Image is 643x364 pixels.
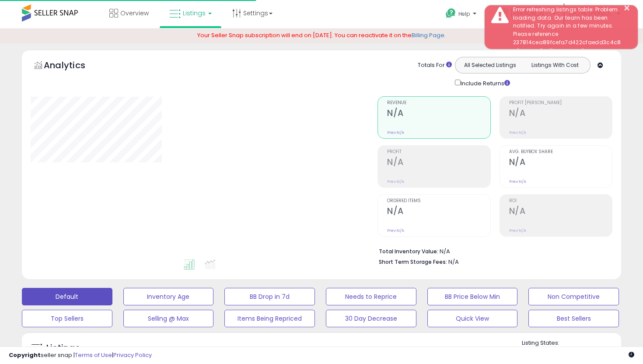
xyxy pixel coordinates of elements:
h2: N/A [387,108,490,120]
b: Total Inventory Value: [379,248,438,255]
i: Get Help [445,8,456,19]
button: 30 Day Decrease [326,310,416,327]
button: Needs to Reprice [326,288,416,305]
h2: N/A [509,108,612,120]
button: Items Being Repriced [224,310,315,327]
small: Prev: N/A [387,228,404,233]
small: Prev: N/A [387,179,404,184]
li: N/A [379,245,606,256]
small: Prev: N/A [509,228,526,233]
button: Non Competitive [528,288,619,305]
span: N/A [448,258,459,266]
button: × [623,3,630,14]
button: Top Sellers [22,310,112,327]
span: ROI [509,199,612,203]
button: BB Price Below Min [427,288,518,305]
button: All Selected Listings [458,59,523,71]
strong: Copyright [9,351,41,359]
button: BB Drop in 7d [224,288,315,305]
button: Inventory Age [123,288,214,305]
a: Help [439,1,485,28]
small: Prev: N/A [509,179,526,184]
div: seller snap | | [9,351,152,360]
div: Totals For [418,61,452,70]
button: Quick View [427,310,518,327]
small: Prev: N/A [509,130,526,135]
span: Revenue [387,101,490,105]
button: Listings With Cost [522,59,587,71]
button: Selling @ Max [123,310,214,327]
b: Short Term Storage Fees: [379,258,447,266]
span: Ordered Items [387,199,490,203]
a: Billing Page [412,31,444,39]
span: Your Seller Snap subscription will end on [DATE]. You can reactivate it on the . [197,31,446,39]
h2: N/A [387,206,490,218]
button: Best Sellers [528,310,619,327]
span: Help [458,10,470,17]
h2: N/A [387,157,490,169]
span: Overview [120,9,149,17]
h2: N/A [509,206,612,218]
span: Profit [387,150,490,154]
div: Error refreshing listings table: Problem loading data. Our team has been notified. Try again in a... [507,6,631,55]
button: Default [22,288,112,305]
span: Profit [PERSON_NAME] [509,101,612,105]
div: Include Returns [448,78,521,88]
span: Avg. Buybox Share [509,150,612,154]
span: Listings [183,9,206,17]
h5: Analytics [44,59,102,73]
small: Prev: N/A [387,130,404,135]
h2: N/A [509,157,612,169]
